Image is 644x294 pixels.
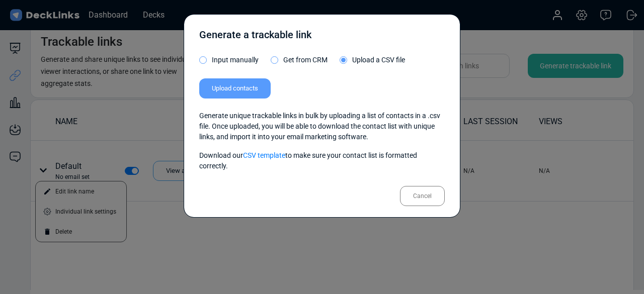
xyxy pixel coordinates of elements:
div: Cancel [400,186,445,206]
a: CSV template [243,151,285,159]
span: Upload a CSV file [352,56,405,64]
div: Generate a trackable link [199,27,311,47]
p: Download our to make sure your contact list is formatted correctly. [199,150,445,171]
span: Input manually [212,56,259,64]
span: Get from CRM [283,56,328,64]
label: Upload contacts [199,78,271,99]
p: Generate unique trackable links in bulk by uploading a list of contacts in a .csv file. Once uplo... [199,111,445,142]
